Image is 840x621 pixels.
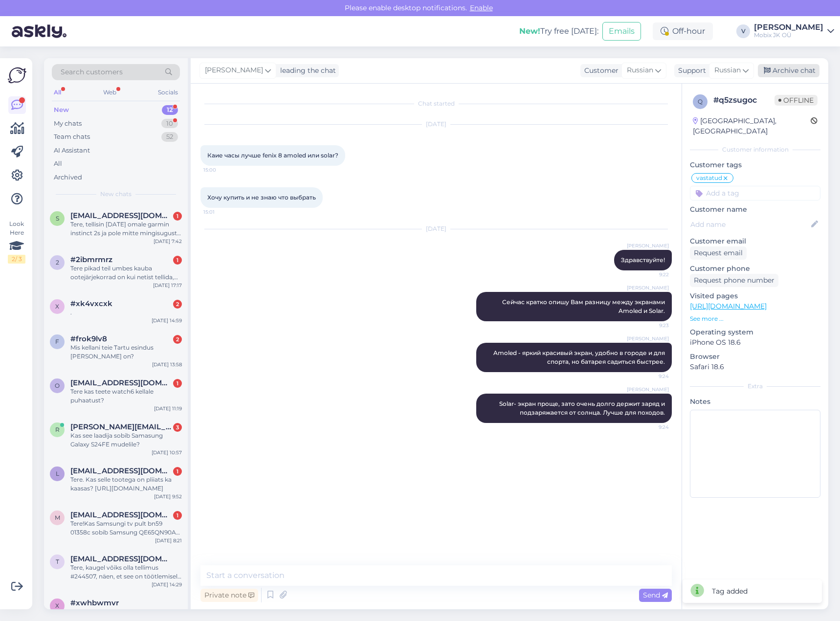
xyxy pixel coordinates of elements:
[153,282,182,289] div: [DATE] 17:17
[54,146,90,155] div: AI Assistant
[56,470,59,477] span: l
[627,386,669,393] span: [PERSON_NAME]
[154,493,182,500] div: [DATE] 9:52
[161,132,178,142] div: 52
[70,519,182,537] div: Tere!Kas Samsungi tv pult bn59 01358c sobib Samsung QE65QN90A 65" 4K Neo QLED?
[690,236,820,246] p: Customer email
[674,66,706,76] div: Support
[70,255,112,264] span: #2ibmrmrz
[754,23,834,39] a: [PERSON_NAME]Mobix JK OÜ
[173,467,182,476] div: 1
[653,22,713,40] div: Off-hour
[173,212,182,221] div: 1
[627,242,669,249] span: [PERSON_NAME]
[690,362,820,372] p: Safari 18.6
[690,160,820,170] p: Customer tags
[621,256,665,264] span: Здравствуйте!
[156,86,180,99] div: Socials
[56,558,59,565] span: t
[70,475,182,493] div: Tere. Kas selle tootega on pliiats ka kaasas? [URL][DOMAIN_NAME]
[56,215,59,222] span: s
[690,337,820,348] p: iPhone OS 18.6
[519,25,598,37] div: Try free [DATE]:
[690,145,820,154] div: Customer information
[690,302,767,310] a: [URL][DOMAIN_NAME]
[690,186,820,200] input: Add a tag
[54,105,69,115] div: New
[70,422,172,431] span: rene.volt1982@gmail.com
[8,66,26,85] img: Askly Logo
[173,379,182,388] div: 1
[200,120,672,129] div: [DATE]
[200,224,672,233] div: [DATE]
[55,303,59,310] span: x
[54,132,90,142] div: Team chats
[56,259,59,266] span: 2
[155,537,182,544] div: [DATE] 8:21
[632,373,669,380] span: 9:24
[712,586,748,597] div: Tag added
[55,514,60,521] span: m
[70,211,172,220] span: sverrep3@gmail.com
[632,423,669,431] span: 9:24
[61,67,123,77] span: Search customers
[54,119,82,129] div: My chats
[70,387,182,405] div: Tere kas teete watch6 kellale puhaatust?
[173,335,182,344] div: 2
[152,317,182,324] div: [DATE] 14:59
[173,423,182,432] div: 3
[152,449,182,456] div: [DATE] 10:57
[70,343,182,361] div: Mis kellani teie Tartu esindus [PERSON_NAME] on?
[8,220,25,264] div: Look Here
[54,159,62,169] div: All
[70,308,182,317] div: .
[70,299,112,308] span: #xk4vxcxk
[173,511,182,520] div: 1
[200,99,672,108] div: Chat started
[70,466,172,475] span: laptuu@gmail.com
[52,86,63,99] div: All
[714,65,741,76] span: Russian
[70,264,182,282] div: Tere pikad teil umbes kauba ootejärjekorrad on kui netist tellida, küsin kuna sünnipäevaks tahaks...
[519,26,540,36] b: New!
[152,361,182,368] div: [DATE] 13:58
[55,426,60,433] span: r
[203,208,240,216] span: 15:01
[203,166,240,174] span: 15:00
[173,256,182,265] div: 1
[55,602,59,609] span: x
[161,119,178,129] div: 10
[627,284,669,291] span: [PERSON_NAME]
[276,66,336,76] div: leading the chat
[70,554,172,563] span: timokilk780@gmail.com
[580,66,619,76] div: Customer
[690,246,747,260] div: Request email
[690,219,809,230] input: Add name
[690,397,820,407] p: Notes
[493,349,666,365] span: Amoled - яркий красивый экран, удобно в городе и для спорта, но батарея садиться быстрее.
[713,94,774,106] div: # q5zsugoc
[690,314,820,323] p: See more ...
[696,175,722,181] span: vastatud
[70,220,182,238] div: Tere, tellisin [DATE] omale garmin instinct 2s ja pole mitte mingisugust infot selle kohta saanud...
[152,581,182,588] div: [DATE] 14:29
[627,65,653,76] span: Russian
[754,23,823,31] div: [PERSON_NAME]
[754,31,823,39] div: Mobix JK OÜ
[690,382,820,391] div: Extra
[690,204,820,215] p: Customer name
[693,116,811,136] div: [GEOGRAPHIC_DATA], [GEOGRAPHIC_DATA]
[70,378,172,387] span: ottedel98@icloud.com
[758,64,819,77] div: Archive chat
[154,238,182,245] div: [DATE] 7:42
[690,327,820,337] p: Operating system
[200,589,258,602] div: Private note
[173,300,182,309] div: 2
[55,382,60,389] span: o
[162,105,178,115] div: 12
[70,563,182,581] div: Tere, kaugel võiks olla tellimus #244507, näen, et see on töötlemisel küll aga nädal aega juba.
[690,291,820,301] p: Visited pages
[690,352,820,362] p: Browser
[602,22,641,41] button: Emails
[100,190,132,199] span: New chats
